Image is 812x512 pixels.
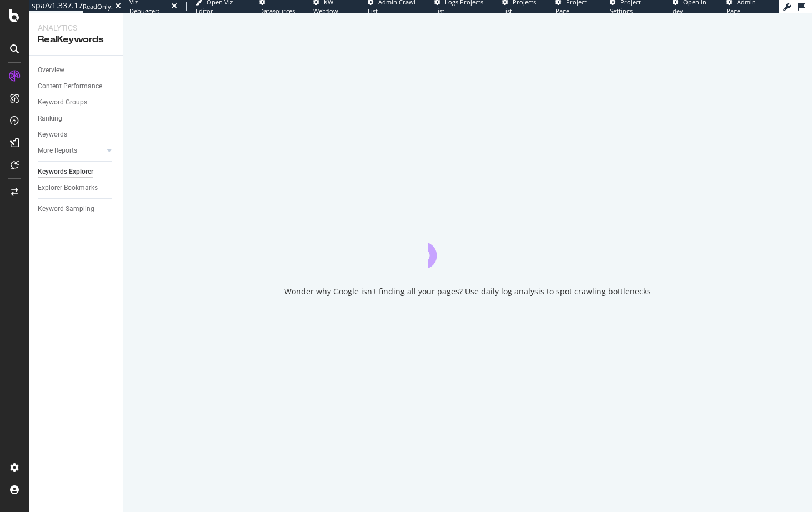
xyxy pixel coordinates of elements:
[38,64,64,76] div: Overview
[259,7,295,15] span: Datasources
[38,166,115,178] a: Keywords Explorer
[38,22,114,33] div: Analytics
[38,182,98,194] div: Explorer Bookmarks
[38,64,115,76] a: Overview
[83,2,113,11] div: ReadOnly:
[38,203,94,215] div: Keyword Sampling
[38,145,77,157] div: More Reports
[38,97,87,108] div: Keyword Groups
[38,81,115,92] a: Content Performance
[38,145,104,157] a: More Reports
[38,129,115,140] a: Keywords
[284,286,651,297] div: Wonder why Google isn't finding all your pages? Use daily log analysis to spot crawling bottlenecks
[38,113,62,124] div: Ranking
[38,81,102,92] div: Content Performance
[38,166,93,178] div: Keywords Explorer
[38,203,115,215] a: Keyword Sampling
[38,182,115,194] a: Explorer Bookmarks
[38,113,115,124] a: Ranking
[38,129,67,140] div: Keywords
[38,33,114,46] div: RealKeywords
[38,97,115,108] a: Keyword Groups
[428,228,508,268] div: animation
